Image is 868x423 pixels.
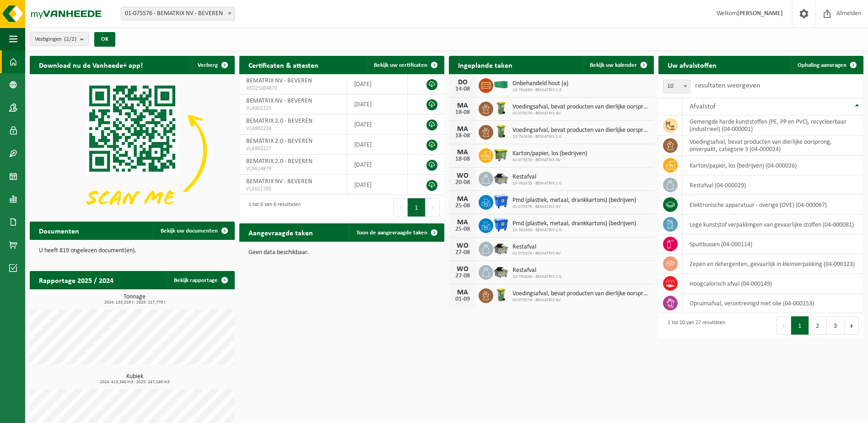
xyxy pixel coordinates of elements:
[347,74,407,94] td: [DATE]
[453,179,472,186] div: 20-08
[190,56,234,74] button: Verberg
[663,315,725,336] div: 1 tot 10 van 27 resultaten
[39,248,226,254] p: U heeft 819 ongelezen document(en).
[34,374,235,385] h3: Kubiek
[512,267,561,274] span: Restafval
[248,249,435,256] p: Geen data beschikbaar.
[453,242,472,249] div: WO
[246,145,340,152] span: VLA902227
[246,125,340,132] span: VLA902226
[34,294,235,305] h3: Tonnage
[590,62,637,68] span: Bekijk uw kalender
[512,174,561,181] span: Restafval
[453,149,472,156] div: MA
[683,136,863,156] td: voedingsafval, bevat producten van dierlijke oorsprong, onverpakt, categorie 3 (04-000024)
[30,74,235,228] img: Download de VHEPlus App
[512,157,587,163] span: 01-075576 - BEMATRIX NV
[161,228,218,234] span: Bekijk uw documenten
[198,62,218,68] span: Verberg
[453,86,472,92] div: 14-08
[453,109,472,116] div: 18-08
[367,56,443,74] a: Bekijk uw certificaten
[239,56,328,74] h2: Certificaten & attesten
[809,316,827,335] button: 2
[30,32,89,46] button: Vestigingen(2/2)
[683,175,863,195] td: restafval (04-000029)
[453,79,472,86] div: DO
[776,316,791,335] button: Previous
[153,222,234,240] a: Bekijk uw documenten
[34,380,235,385] span: 2024: 413,340 m3 - 2025: 247,180 m3
[347,155,407,175] td: [DATE]
[512,228,636,233] span: 10-761638 - BEMATRIX 2.0
[493,287,509,303] img: WB-0140-HPE-GN-50
[512,298,649,303] span: 01-075576 - BEMATRIX NV
[453,296,472,303] div: 01-09
[347,114,407,135] td: [DATE]
[393,198,408,217] button: Previous
[453,249,472,256] div: 27-08
[827,316,845,335] button: 3
[246,85,340,92] span: RED25004870
[790,56,863,74] a: Ophaling aanvragen
[64,36,76,42] count: (2/2)
[737,10,783,17] strong: [PERSON_NAME]
[453,156,472,163] div: 18-08
[34,300,235,305] span: 2024: 153,016 t - 2025: 117,779 t
[35,33,76,46] span: Vestigingen
[449,56,522,74] h2: Ingeplande taken
[683,293,863,313] td: opruimafval, verontreinigd met olie (04-000153)
[845,316,859,335] button: Next
[408,198,426,217] button: 1
[695,82,760,89] label: resultaten weergeven
[453,125,472,133] div: MA
[683,215,863,234] td: lege kunststof verpakkingen van gevaarlijke stoffen (04-000081)
[374,62,427,68] span: Bekijk uw certificaten
[347,94,407,114] td: [DATE]
[512,111,649,116] span: 01-075576 - BEMATRIX NV
[683,254,863,274] td: zepen en detergenten, gevaarlijk in kleinverpakking (04-000123)
[512,87,568,93] span: 10-761638 - BEMATRIX 2.0
[690,103,716,110] span: Afvalstof
[347,175,407,195] td: [DATE]
[349,223,443,242] a: Toon de aangevraagde taken
[493,264,509,279] img: WB-5000-GAL-GY-01
[512,251,561,256] span: 01-075576 - BEMATRIX NV
[356,230,427,236] span: Toon de aangevraagde taken
[512,244,561,251] span: Restafval
[453,266,472,273] div: WO
[453,172,472,179] div: WO
[493,240,509,256] img: WB-5000-GAL-GY-01
[658,56,726,74] h2: Uw afvalstoffen
[493,170,509,186] img: WB-5000-GAL-GY-01
[246,178,312,185] span: BEMATRIX NV - BEVEREN
[244,197,301,217] div: 1 tot 6 van 6 resultaten
[30,271,123,289] h2: Rapportage 2025 / 2024
[683,115,863,136] td: gemengde harde kunststoffen (PE, PP en PVC), recycleerbaar (industrieel) (04-000001)
[512,134,649,140] span: 10-761638 - BEMATRIX 2.0
[239,223,322,241] h2: Aangevraagde taken
[453,203,472,209] div: 25-08
[493,194,509,209] img: WB-1100-HPE-BE-01
[121,7,234,20] span: 01-075576 - BEMATRIX NV - BEVEREN
[683,234,863,254] td: spuitbussen (04-000114)
[426,198,440,217] button: Next
[493,124,509,139] img: WB-0140-HPE-GN-50
[663,80,690,93] span: 10
[246,105,340,112] span: VLA902225
[453,133,472,139] div: 18-08
[453,219,472,226] div: MA
[512,204,636,210] span: 01-075576 - BEMATRIX NV
[512,181,561,186] span: 10-761638 - BEMATRIX 2.0
[246,165,340,173] span: VLA614879
[246,158,313,165] span: BEMATRIX 2.0 - BEVEREN
[512,290,649,298] span: Voedingsafval, bevat producten van dierlijke oorsprong, onverpakt, categorie 3
[512,103,649,111] span: Voedingsafval, bevat producten van dierlijke oorsprong, onverpakt, categorie 3
[453,289,472,296] div: MA
[512,80,568,87] span: Onbehandeld hout (a)
[246,138,313,145] span: BEMATRIX 2.0 - BEVEREN
[512,127,649,134] span: Voedingsafval, bevat producten van dierlijke oorsprong, onverpakt, categorie 3
[683,274,863,293] td: hoogcalorisch afval (04-000149)
[453,226,472,233] div: 25-08
[453,273,472,279] div: 27-08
